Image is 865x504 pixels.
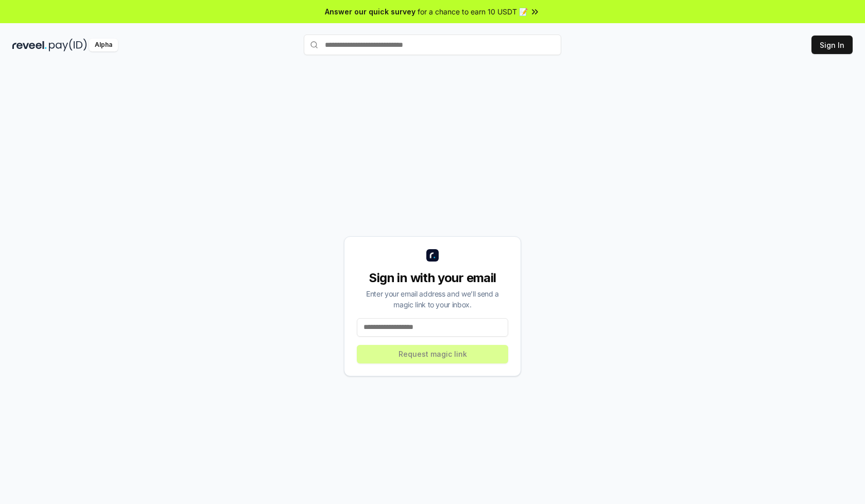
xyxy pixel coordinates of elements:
[89,39,118,51] div: Alpha
[325,6,416,17] span: Answer our quick survey
[426,249,439,262] img: logo_small
[12,39,47,51] img: reveel_dark
[357,270,508,286] div: Sign in with your email
[49,39,87,51] img: pay_id
[357,288,508,310] div: Enter your email address and we’ll send a magic link to your inbox.
[811,36,853,54] button: Sign In
[418,6,528,17] span: for a chance to earn 10 USDT 📝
